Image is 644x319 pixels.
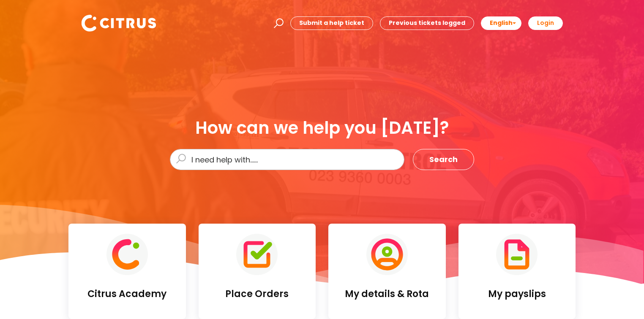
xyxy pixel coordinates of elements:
[380,16,474,30] a: Previous tickets logged
[413,149,474,170] button: Search
[465,289,569,300] h4: My payslips
[205,289,309,300] h4: Place Orders
[170,119,474,137] div: How can we help you [DATE]?
[290,16,373,30] a: Submit a help ticket
[170,149,404,170] input: I need help with......
[328,224,446,319] a: My details & Rota
[458,224,576,319] a: My payslips
[75,289,179,300] h4: Citrus Academy
[199,224,316,319] a: Place Orders
[429,153,458,166] span: Search
[490,19,513,27] span: English
[335,289,439,300] h4: My details & Rota
[537,19,554,27] b: Login
[528,16,563,30] a: Login
[68,224,186,319] a: Citrus Academy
